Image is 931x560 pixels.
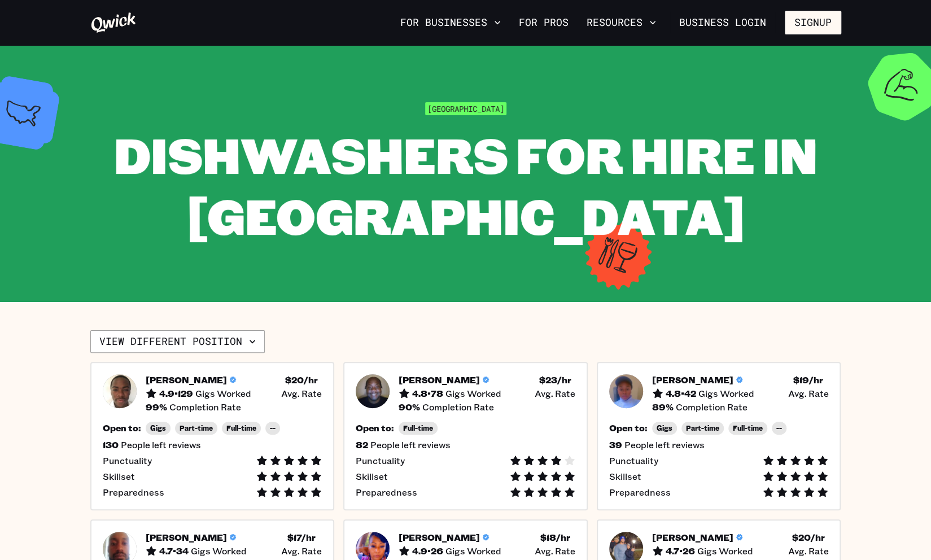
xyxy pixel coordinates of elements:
a: For Pros [514,13,573,32]
h5: 4.9 • 26 [412,545,443,557]
h5: [PERSON_NAME] [146,374,227,386]
h5: $ 18 /hr [540,532,570,543]
span: Full-time [403,424,433,432]
h5: 4.9 • 129 [159,388,193,399]
span: Completion Rate [422,401,494,413]
span: Gigs Worked [698,388,754,399]
h5: [PERSON_NAME] [399,532,480,543]
button: Pro headshot[PERSON_NAME]4.9•129Gigs Worked$20/hr Avg. Rate99%Completion RateOpen to:GigsPart-tim... [90,362,335,510]
h5: [PERSON_NAME] [652,532,733,543]
span: Gigs Worked [191,545,247,557]
span: Gigs [657,424,672,432]
button: Pro headshot[PERSON_NAME]4.8•42Gigs Worked$19/hr Avg. Rate89%Completion RateOpen to:GigsPart-time... [597,362,841,510]
span: Skillset [356,471,388,482]
span: Avg. Rate [535,545,575,557]
span: People left reviews [624,439,705,450]
h5: [PERSON_NAME] [399,374,480,386]
span: Gigs Worked [445,545,501,557]
span: Avg. Rate [281,545,322,557]
h5: $ 20 /hr [792,532,824,543]
h5: Open to: [609,422,648,434]
img: Pro headshot [609,374,643,408]
h5: 4.8 • 78 [412,388,443,399]
span: Completion Rate [676,401,748,413]
h5: Open to: [356,422,394,434]
h5: 99 % [146,401,167,413]
span: Avg. Rate [535,388,575,399]
h5: Open to: [103,422,141,434]
span: Punctuality [609,455,658,466]
img: Pro headshot [356,374,390,408]
span: Completion Rate [169,401,241,413]
span: Gigs Worked [195,388,251,399]
h5: 4.7 • 26 [666,545,695,557]
h5: $ 20 /hr [285,374,318,386]
span: Gigs Worked [697,545,753,557]
span: Avg. Rate [788,388,828,399]
span: Avg. Rate [788,545,828,557]
h5: 39 [609,439,622,450]
span: People left reviews [121,439,201,450]
span: Punctuality [356,455,405,466]
button: For Businesses [396,13,505,32]
h5: $ 19 /hr [793,374,823,386]
img: Pro headshot [103,374,137,408]
span: Preparedness [609,487,671,498]
span: [GEOGRAPHIC_DATA] [425,102,506,115]
button: Resources [582,13,661,32]
h5: 89 % [652,401,674,413]
span: Skillset [103,471,135,482]
span: Gigs Worked [445,388,501,399]
h5: 4.8 • 42 [666,388,696,399]
h5: [PERSON_NAME] [652,374,733,386]
span: Part-time [180,424,213,432]
h5: $ 17 /hr [287,532,316,543]
button: Pro headshot[PERSON_NAME]4.8•78Gigs Worked$23/hr Avg. Rate90%Completion RateOpen to:Full-time82Pe... [343,362,588,510]
span: People left reviews [370,439,451,450]
button: View different position [90,330,265,353]
span: Part-time [686,424,719,432]
h5: $ 23 /hr [539,374,571,386]
h5: 4.7 • 34 [159,545,189,557]
span: Preparedness [103,487,164,498]
span: Avg. Rate [281,388,322,399]
span: -- [776,424,782,432]
h5: [PERSON_NAME] [146,532,227,543]
span: Full-time [733,424,763,432]
span: Gigs [150,424,166,432]
h5: 82 [356,439,368,450]
a: Business Login [670,11,776,34]
span: Skillset [609,471,641,482]
h5: 130 [103,439,119,450]
span: -- [270,424,276,432]
span: Punctuality [103,455,152,466]
span: Dishwashers for Hire in [GEOGRAPHIC_DATA] [114,122,818,248]
span: Preparedness [356,487,417,498]
button: Signup [785,11,841,34]
h5: 90 % [399,401,420,413]
span: Full-time [226,424,256,432]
